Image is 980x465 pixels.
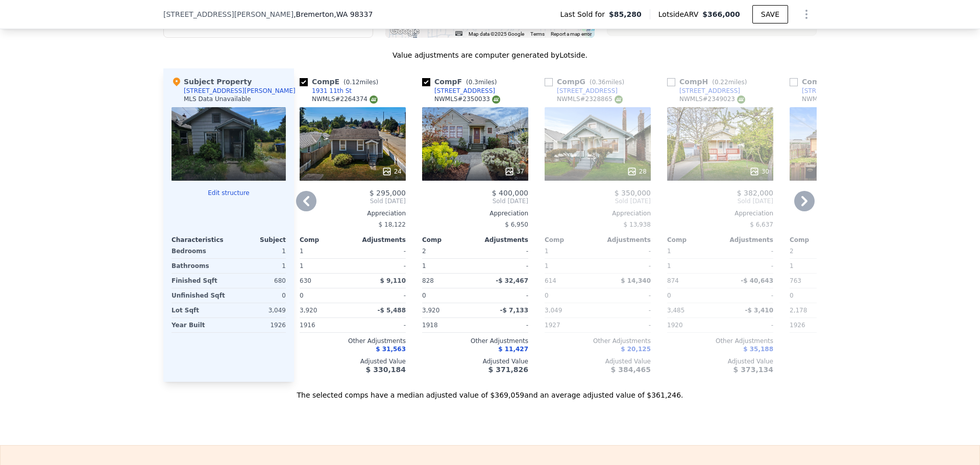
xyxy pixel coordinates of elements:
div: NWMLS # 2328865 [557,95,623,104]
div: - [600,244,651,258]
span: $85,280 [609,9,642,19]
div: Other Adjustments [790,337,896,345]
span: 0.36 [592,79,606,86]
button: Edit structure [171,189,286,197]
div: Comp I [790,77,870,87]
img: NWMLS Logo [737,95,745,104]
span: , Bremerton [293,9,373,19]
span: -$ 3,410 [745,307,773,314]
button: Show Options [796,4,817,25]
span: $ 330,184 [366,365,406,374]
div: [STREET_ADDRESS] [434,87,495,95]
span: Sold [DATE] [422,197,528,205]
span: $ 6,950 [505,221,528,228]
span: -$ 40,643 [741,277,773,284]
span: Sold [DATE] [300,197,406,205]
span: 0 [545,292,549,299]
span: $ 35,188 [743,346,773,353]
div: Comp [667,236,720,244]
span: $ 14,340 [621,277,651,284]
a: [STREET_ADDRESS] [790,87,863,95]
span: $ 31,563 [376,346,406,353]
div: - [355,244,406,258]
div: Adjustments [598,236,651,244]
div: Other Adjustments [545,337,651,345]
div: 680 [231,274,286,288]
span: [STREET_ADDRESS][PERSON_NAME] [163,9,293,19]
div: 3,049 [231,303,286,317]
div: Adjustments [353,236,406,244]
div: Value adjustments are computer generated by Lotside . [163,50,817,60]
span: 3,049 [545,307,562,314]
span: 1 [300,248,304,255]
div: Adjusted Value [422,357,528,365]
div: Comp H [667,77,751,87]
span: Map data ©2025 Google [469,31,524,37]
span: 1 [545,248,549,255]
div: Other Adjustments [667,337,773,345]
div: 1918 [422,318,473,332]
span: $ 295,000 [370,189,406,197]
span: 0.12 [346,79,360,86]
div: Bedrooms [171,244,227,258]
div: Comp [300,236,353,244]
div: 1927 [545,318,596,332]
div: Comp [790,236,843,244]
div: 1920 [667,318,718,332]
img: NWMLS Logo [370,95,378,104]
div: Finished Sqft [171,274,227,288]
span: 3,920 [300,307,317,314]
div: - [600,259,651,273]
div: - [600,303,651,317]
div: Adjusted Value [790,357,896,365]
span: 874 [667,277,679,284]
span: 3,920 [422,307,439,314]
span: $ 18,122 [379,221,406,228]
div: Bathrooms [171,259,227,273]
span: 0 [790,292,794,299]
span: Last Sold for [560,9,609,19]
img: NWMLS Logo [615,95,623,104]
span: 1 [667,248,671,255]
div: Comp [545,236,598,244]
span: Sold [DATE] [790,197,896,205]
div: Subject [229,236,286,244]
span: 2,178 [790,307,807,314]
span: , WA 98337 [334,10,373,18]
div: Other Adjustments [422,337,528,345]
button: SAVE [752,5,788,23]
span: $366,000 [702,10,740,18]
span: 0 [300,292,304,299]
div: Lot Sqft [171,303,227,317]
div: Year Built [171,318,227,332]
div: 1 [545,259,596,273]
div: - [722,288,773,303]
span: 0.3 [469,79,478,86]
button: Keyboard shortcuts [455,31,462,36]
div: Appreciation [667,209,773,217]
span: $ 13,938 [624,221,651,228]
span: 614 [545,277,556,284]
div: [STREET_ADDRESS] [679,87,740,95]
div: Characteristics [171,236,229,244]
div: - [600,288,651,303]
span: $ 371,826 [488,365,528,374]
div: 30 [749,166,769,177]
div: 1 [422,259,473,273]
img: Google [388,25,422,38]
div: 1931 11th St [312,87,352,95]
span: 828 [422,277,434,284]
span: 3,485 [667,307,684,314]
span: ( miles) [339,79,382,86]
a: Terms (opens in new tab) [530,31,545,37]
div: Appreciation [790,209,896,217]
span: 2 [790,248,794,255]
div: 1 [790,259,841,273]
div: - [477,259,528,273]
div: Adjusted Value [545,357,651,365]
span: 0 [667,292,671,299]
div: Adjusted Value [300,357,406,365]
div: Unfinished Sqft [171,288,227,303]
a: [STREET_ADDRESS] [422,87,495,95]
a: Open this area in Google Maps (opens a new window) [388,25,422,38]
